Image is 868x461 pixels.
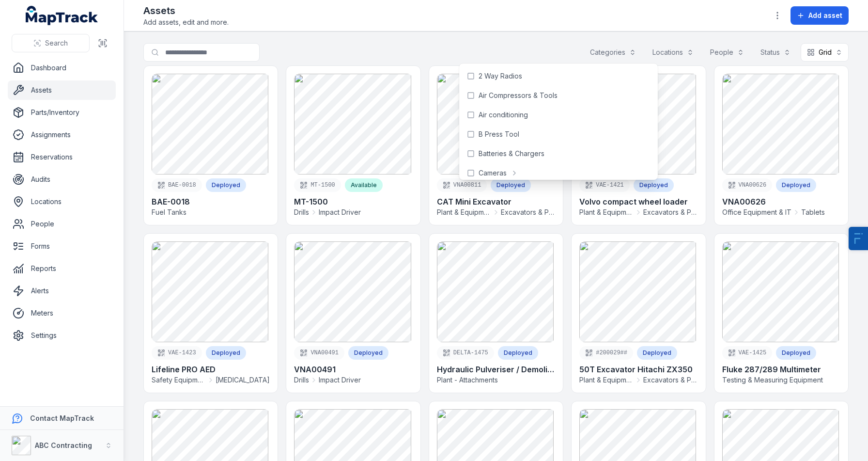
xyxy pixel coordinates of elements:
[8,259,116,278] a: Reports
[8,192,116,211] a: Locations
[8,170,116,189] a: Audits
[8,58,116,78] a: Dashboard
[8,237,116,256] a: Forms
[790,6,849,25] button: Add asset
[8,147,116,167] a: Reservations
[8,125,116,144] a: Assignments
[8,214,116,234] a: People
[12,34,90,52] button: Search
[143,4,229,17] h2: Assets
[479,71,522,81] span: 2 Way Radios
[8,303,116,323] a: Meters
[8,103,116,122] a: Parts/Inventory
[808,11,842,20] span: Add asset
[479,168,507,178] span: Cameras
[479,110,528,120] span: Air conditioning
[801,43,849,62] button: Grid
[8,326,116,345] a: Settings
[479,129,519,139] span: B Press Tool
[26,6,98,25] a: MapTrack
[45,38,68,48] span: Search
[754,43,797,62] button: Status
[479,149,544,159] span: Batteries & Chargers
[8,80,116,100] a: Assets
[30,414,94,422] strong: Contact MapTrack
[143,17,229,27] span: Add assets, edit and more.
[35,441,92,449] strong: ABC Contracting
[704,43,750,62] button: People
[479,91,558,100] span: Air Compressors & Tools
[8,281,116,301] a: Alerts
